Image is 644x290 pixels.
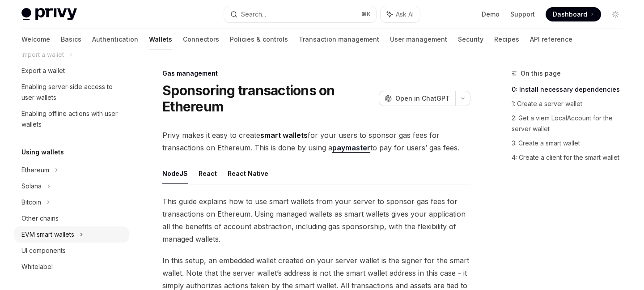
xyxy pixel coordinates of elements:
[381,6,420,22] button: Ask AI
[396,10,414,19] span: Ask AI
[14,106,129,132] a: Enabling offline actions with user wallets
[299,29,379,50] a: Transaction management
[21,165,49,175] div: Ethereum
[162,69,470,78] div: Gas management
[21,213,59,224] div: Other chains
[521,68,561,79] span: On this page
[14,63,129,79] a: Export a wallet
[149,29,172,50] a: Wallets
[183,29,219,50] a: Connectors
[494,29,519,50] a: Recipes
[395,94,450,103] span: Open in ChatGPT
[21,108,123,130] div: Enabling offline actions with user wallets
[553,10,587,19] span: Dashboard
[512,82,630,97] a: 0: Install necessary dependencies
[512,97,630,111] a: 1: Create a server wallet
[512,136,630,150] a: 3: Create a smart wallet
[21,229,74,240] div: EVM smart wallets
[21,81,123,103] div: Enabling server-side access to user wallets
[458,29,483,50] a: Security
[546,7,601,21] a: Dashboard
[162,163,188,184] button: NodeJS
[390,29,447,50] a: User management
[228,163,268,184] button: React Native
[510,10,535,19] a: Support
[21,261,53,272] div: Whitelabel
[230,29,288,50] a: Policies & controls
[14,210,129,226] a: Other chains
[241,9,266,20] div: Search...
[14,259,129,275] a: Whitelabel
[14,243,129,259] a: UI components
[21,245,66,256] div: UI components
[162,195,470,245] span: This guide explains how to use smart wallets from your server to sponsor gas fees for transaction...
[530,29,572,50] a: API reference
[512,150,630,165] a: 4: Create a client for the smart wallet
[21,147,64,158] h5: Using wallets
[92,29,138,50] a: Authentication
[260,131,308,140] strong: smart wallets
[512,111,630,136] a: 2: Get a viem LocalAccount for the server wallet
[21,181,42,192] div: Solana
[361,11,371,18] span: ⌘ K
[61,29,81,50] a: Basics
[21,8,77,21] img: light logo
[199,163,217,184] button: React
[224,6,376,22] button: Search...⌘K
[21,197,41,208] div: Bitcoin
[14,79,129,106] a: Enabling server-side access to user wallets
[21,65,65,76] div: Export a wallet
[608,7,623,21] button: Toggle dark mode
[379,91,455,106] button: Open in ChatGPT
[162,82,375,115] h1: Sponsoring transactions on Ethereum
[162,129,470,154] span: Privy makes it easy to create for your users to sponsor gas fees for transactions on Ethereum. Th...
[482,10,500,19] a: Demo
[21,29,50,50] a: Welcome
[332,143,370,153] a: paymaster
